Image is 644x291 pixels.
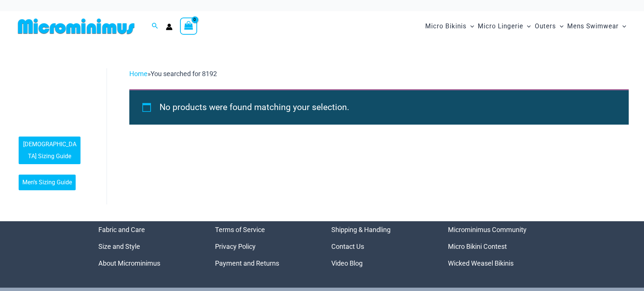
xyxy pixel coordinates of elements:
[215,226,265,234] a: Terms of Service
[523,17,531,36] span: Menu Toggle
[215,242,256,250] a: Privacy Policy
[535,17,556,36] span: Outers
[448,242,507,250] a: Micro Bikini Contest
[215,221,313,272] nav: Menu
[98,226,145,234] a: Fabric and Care
[619,17,626,36] span: Menu Toggle
[565,15,628,38] a: Mens SwimwearMenu ToggleMenu Toggle
[331,226,391,234] a: Shipping & Handling
[180,18,197,35] a: View Shopping Cart, empty
[448,259,514,267] a: Wicked Weasel Bikinis
[98,259,160,267] a: About Microminimus
[478,17,523,36] span: Micro Lingerie
[476,15,533,38] a: Micro LingerieMenu ToggleMenu Toggle
[331,242,364,250] a: Contact Us
[425,17,467,36] span: Micro Bikinis
[331,259,363,267] a: Video Blog
[166,24,173,30] a: Account icon link
[556,17,563,36] span: Menu Toggle
[151,70,217,78] span: You searched for 8192
[467,17,474,36] span: Menu Toggle
[129,89,629,125] div: No products were found matching your selection.
[215,259,279,267] a: Payment and Returns
[448,221,546,272] nav: Menu
[15,18,138,35] img: MM SHOP LOGO FLAT
[98,221,196,272] nav: Menu
[448,221,546,272] aside: Footer Widget 4
[533,15,565,38] a: OutersMenu ToggleMenu Toggle
[98,242,140,250] a: Size and Style
[129,70,148,78] a: Home
[129,70,217,78] span: »
[152,22,158,31] a: Search icon link
[331,221,429,272] nav: Menu
[423,15,476,38] a: Micro BikinisMenu ToggleMenu Toggle
[567,17,619,36] span: Mens Swimwear
[19,175,76,190] a: Men’s Sizing Guide
[19,137,80,164] a: [DEMOGRAPHIC_DATA] Sizing Guide
[215,221,313,272] aside: Footer Widget 2
[331,221,429,272] aside: Footer Widget 3
[422,14,629,39] nav: Site Navigation
[98,221,196,272] aside: Footer Widget 1
[448,226,527,234] a: Microminimus Community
